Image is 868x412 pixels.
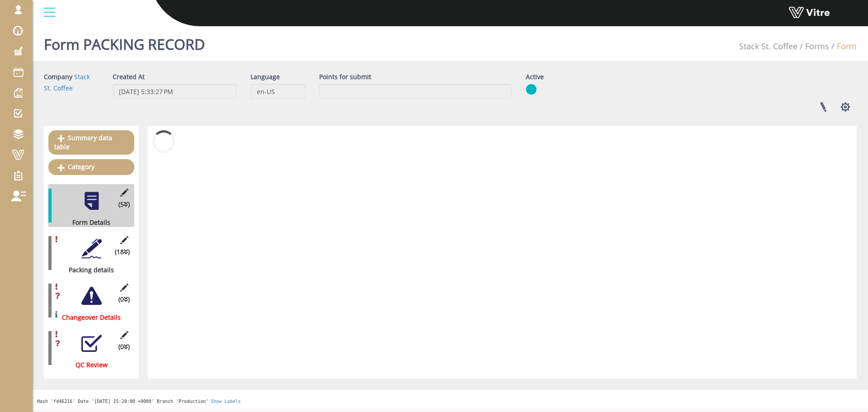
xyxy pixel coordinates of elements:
label: Language [250,72,280,81]
div: Packing details [48,265,127,275]
span: (5 ) [118,200,130,209]
div: Changeover Details [48,313,127,322]
span: Hash 'fd46216' Date '[DATE] 15:20:00 +0000' Branch 'Production' [37,399,208,404]
label: Company [44,72,72,81]
span: (0 ) [118,295,130,304]
a: Show Labels [211,399,241,404]
div: QC Review [48,360,127,369]
label: Points for submit [319,72,371,81]
label: Active [526,72,544,81]
li: Form [829,41,857,52]
a: Category [48,159,134,175]
a: Forms [805,41,829,52]
a: Stack St. Coffee [739,41,797,52]
img: yes [526,84,537,95]
span: (0 ) [118,342,130,351]
label: Created At [113,72,145,81]
div: Form Details [48,218,127,227]
a: Summary data table [48,130,134,155]
span: (18 ) [115,247,130,256]
h1: Form PACKING RECORD [44,23,205,61]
